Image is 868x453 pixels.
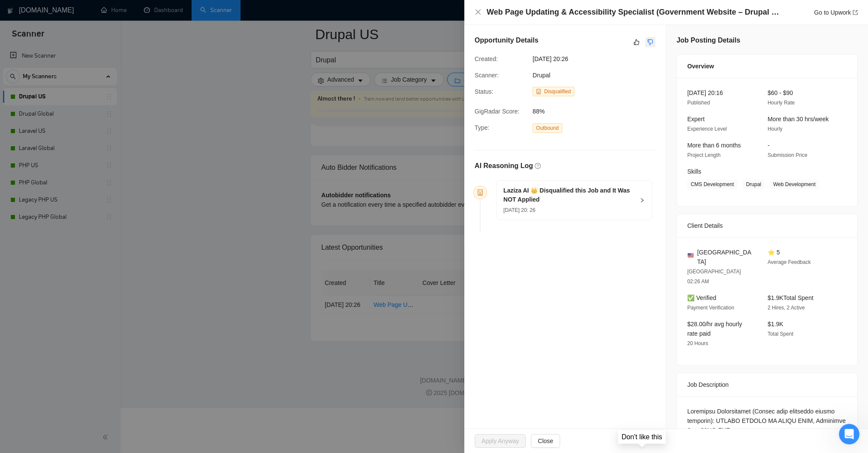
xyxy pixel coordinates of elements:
[676,35,740,46] h5: Job Posting Details
[767,294,813,301] span: $1.9K Total Spent
[767,142,770,149] span: -
[640,198,645,203] span: right
[853,10,858,15] span: export
[503,186,634,204] h5: Laziza AI 👑 Disqualified this Job and It Was NOT Applied
[767,152,807,158] span: Submission Price
[475,72,499,79] span: Scanner:
[631,37,642,47] button: like
[770,180,819,189] span: Web Development
[647,39,653,46] span: dislike
[767,126,783,132] span: Hourly
[536,89,541,94] span: robot
[687,168,701,175] span: Skills
[687,340,708,346] span: 20 Hours
[687,373,847,396] div: Job Description
[767,116,828,122] span: More than 30 hrs/week
[503,207,535,213] span: [DATE] 20: 26
[687,100,710,106] span: Published
[697,248,754,266] span: [GEOGRAPHIC_DATA]
[475,108,519,115] span: GigRadar Score:
[475,124,489,131] span: Type:
[533,123,562,133] span: Outbound
[687,321,742,337] span: $28.00/hr avg hourly rate paid
[544,89,571,95] span: Disqualified
[475,35,538,46] h5: Opportunity Details
[487,7,783,18] h4: Web Page Updating & Accessibility Specialist (Government Website – Drupal CMS)
[767,321,783,328] span: $1.9K
[475,161,533,171] h5: AI Reasoning Log
[767,89,793,96] span: $60 - $90
[538,436,553,446] span: Close
[531,434,560,448] button: Close
[767,331,793,337] span: Total Spent
[687,89,723,96] span: [DATE] 20:16
[633,39,640,46] span: like
[687,214,847,237] div: Client Details
[687,126,727,132] span: Experience Level
[767,100,795,106] span: Hourly Rate
[767,259,811,265] span: Average Feedback
[688,252,694,258] img: 🇺🇸
[687,180,737,189] span: CMS Development
[533,54,661,64] span: [DATE] 20:26
[687,294,716,301] span: ✅ Verified
[687,116,704,122] span: Expert
[533,107,661,116] span: 88%
[767,305,805,311] span: 2 Hires, 2 Active
[645,37,655,47] button: dislike
[475,55,498,62] span: Created:
[687,269,741,285] span: [GEOGRAPHIC_DATA] 02:26 AM
[477,190,483,196] span: robot
[814,9,858,16] a: Go to Upworkexport
[533,72,550,79] span: Drupal
[743,180,764,189] span: Drupal
[687,305,734,311] span: Payment Verification
[767,249,780,256] span: ⭐ 5
[621,432,662,441] div: Don't like this
[535,163,541,169] span: question-circle
[475,9,481,15] span: close
[687,61,714,71] span: Overview
[475,88,493,95] span: Status:
[687,142,741,149] span: More than 6 months
[475,9,481,16] button: Close
[839,424,859,444] iframe: Intercom live chat
[687,152,720,158] span: Project Length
